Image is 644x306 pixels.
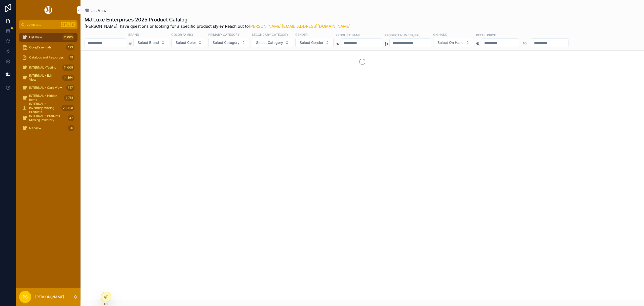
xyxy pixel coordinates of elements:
[29,126,41,130] span: QA View
[85,16,351,23] h1: MJ Luxe Enterprises 2025 Product Catalog
[138,40,159,45] span: Select Brand
[23,294,28,300] span: PS
[29,94,62,102] span: INTERNAL - Hidden Items
[68,54,74,60] div: 19
[16,29,80,139] div: scrollable content
[19,93,77,102] a: INTERNAL - Hidden Items4,751
[171,38,206,47] button: Select Button
[300,40,323,45] span: Select Gender
[208,38,250,47] button: Select Button
[295,38,334,47] button: Select Button
[85,23,351,29] span: [PERSON_NAME], have questions or looking for a specific product style? Reach out to
[19,63,77,72] a: INTERNAL -Testing11,005
[71,23,75,27] span: K
[27,23,59,27] span: Jump to...
[19,20,77,29] button: Jump to...CtrlK
[29,45,51,49] span: Core/Essentials
[19,124,77,133] a: QA View26
[29,35,42,39] span: List View
[433,38,474,47] button: Select Button
[29,66,56,70] span: INTERNAL -Testing
[29,55,64,59] span: Catalogs and Resources
[19,53,77,62] a: Catalogs and Resources19
[433,32,448,37] label: On Hand
[437,40,464,45] span: Select On Hand
[256,40,283,45] span: Select Category
[68,115,74,121] div: 47
[29,114,66,122] span: INTERNAL - Products Missing Inventory
[523,40,527,46] p: to
[19,103,77,112] a: INTERNAL - Inventory Missing Products20,498
[128,32,139,37] label: Brand
[176,40,196,45] span: Select Color
[249,24,351,29] a: [PERSON_NAME][EMAIL_ADDRESS][DOMAIN_NAME]
[35,294,64,299] p: [PERSON_NAME]
[19,83,77,92] a: INTERNAL - Card View757
[62,75,74,81] div: 14,894
[19,113,77,123] a: INTERNAL - Products Missing Inventory47
[208,32,239,37] label: Primary Category
[61,105,74,111] div: 20,498
[252,32,288,37] label: Secondary Category
[44,6,53,14] img: App logo
[336,33,360,37] label: Product Name
[29,74,60,82] span: INTERNAL - Edit View
[171,32,193,37] label: Color Family
[133,38,169,47] button: Select Button
[19,43,77,52] a: Core/Essentials423
[62,65,74,71] div: 11,005
[66,44,74,50] div: 423
[476,33,496,37] label: Retail Price
[384,33,421,37] label: Product Number/SKU
[61,22,70,27] span: Ctrl
[62,34,74,40] div: 11,005
[295,32,308,37] label: Gender
[29,102,59,114] span: INTERNAL - Inventory Missing Products
[19,73,77,82] a: INTERNAL - Edit View14,894
[91,8,106,13] span: List View
[252,38,293,47] button: Select Button
[29,86,62,90] span: INTERNAL - Card View
[213,40,239,45] span: Select Category
[68,125,74,131] div: 26
[19,33,77,42] a: List View11,005
[66,85,74,91] div: 757
[85,8,106,13] a: List View
[64,95,74,101] div: 4,751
